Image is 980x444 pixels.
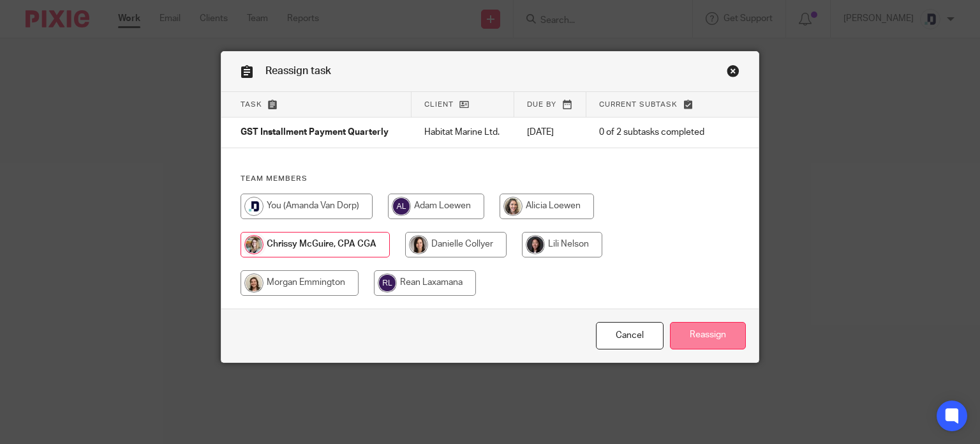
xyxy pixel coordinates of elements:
[424,101,454,108] span: Client
[596,322,664,349] a: Close this dialog window
[586,118,720,148] td: 0 of 2 subtasks completed
[241,174,740,184] h4: Team members
[599,101,678,108] span: Current subtask
[670,322,746,349] input: Reassign
[527,126,574,139] p: [DATE]
[241,128,389,137] span: GST Installment Payment Quarterly
[265,66,331,76] span: Reassign task
[727,65,739,82] a: Close this dialog window
[424,126,501,139] p: Habitat Marine Ltd.
[527,101,556,108] span: Due by
[241,101,262,108] span: Task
